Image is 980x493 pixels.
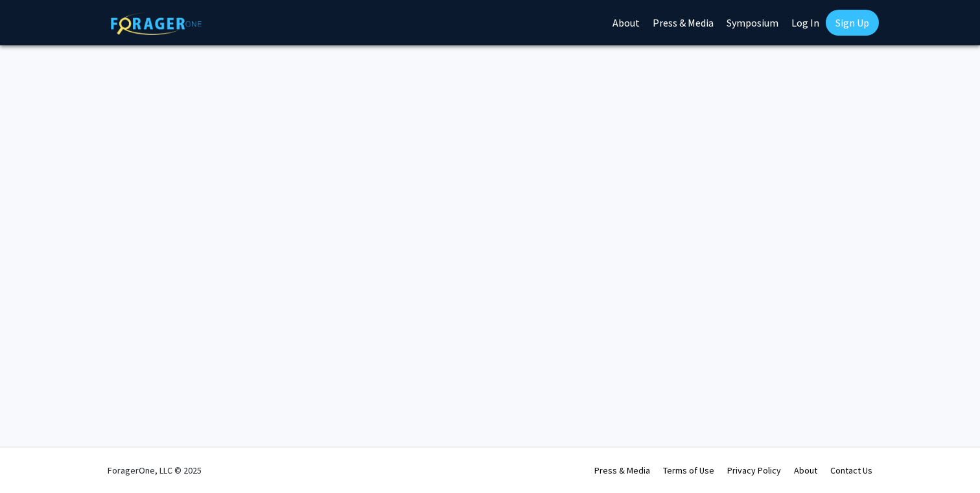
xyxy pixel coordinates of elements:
a: Contact Us [830,464,872,476]
a: About [794,464,817,476]
a: Press & Media [594,464,650,476]
a: Sign Up [826,10,879,36]
div: ForagerOne, LLC © 2025 [108,448,202,493]
img: ForagerOne Logo [111,12,202,35]
a: Terms of Use [663,464,714,476]
a: Privacy Policy [727,464,781,476]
